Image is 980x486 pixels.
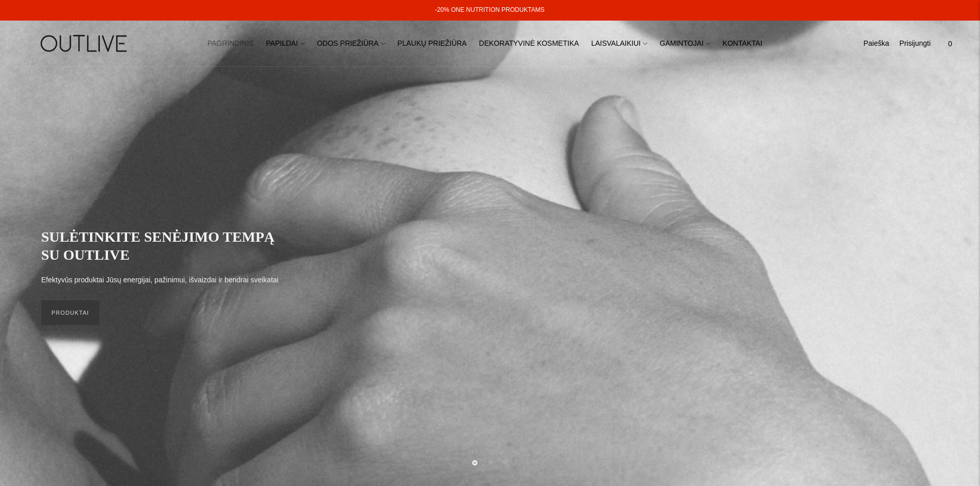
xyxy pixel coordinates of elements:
a: PAGRINDINIS [207,32,254,55]
button: Move carousel to slide 1 [472,460,477,465]
a: LAISVALAIKIUI [591,32,647,55]
a: DEKORATYVINĖ KOSMETIKA [479,32,579,55]
a: Paieška [863,32,889,55]
p: Efektyvūs produktai Jūsų energijai, pažinimui, išvaizdai ir bendrai sveikatai [41,274,278,286]
a: PAPILDAI [266,32,305,55]
a: KONTAKTAI [723,32,762,55]
a: Prisijungti [899,32,931,55]
a: ODOS PRIEŽIŪRA [317,32,385,55]
h2: SULĖTINKITE SENĖJIMO TEMPĄ SU OUTLIVE [41,228,288,264]
a: -20% ONE NUTRITION PRODUKTAMS [435,6,544,13]
button: Move carousel to slide 2 [488,459,493,464]
a: 0 [941,32,959,55]
a: PRODUKTAI [41,300,99,325]
a: PLAUKŲ PRIEŽIŪRA [398,32,467,55]
a: GAMINTOJAI [660,32,710,55]
button: Move carousel to slide 3 [503,459,508,464]
img: OUTLIVE [21,26,149,61]
span: 0 [943,37,957,51]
